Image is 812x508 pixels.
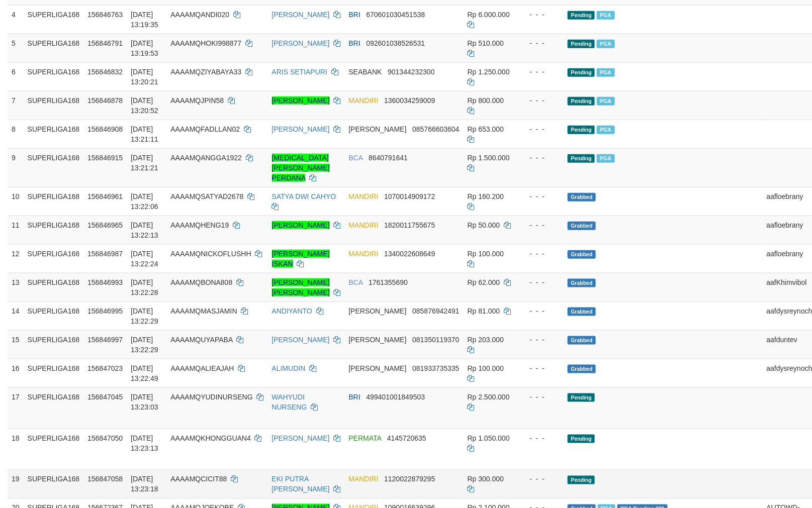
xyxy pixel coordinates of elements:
[568,68,595,77] span: Pending
[597,154,614,163] span: Marked by aafsoycanthlai
[568,126,595,134] span: Pending
[412,125,459,133] span: Copy 085766603604 to clipboard
[8,330,24,359] td: 15
[384,221,435,229] span: Copy 1820011755675 to clipboard
[384,475,435,483] span: Copy 1120022879295 to clipboard
[87,307,123,315] span: 156846995
[522,220,560,230] div: - - -
[272,221,330,229] a: [PERSON_NAME]
[8,187,24,216] td: 10
[468,11,510,19] span: Rp 6.000.000
[597,97,614,106] span: Marked by aafsoycanthlai
[348,364,406,372] span: [PERSON_NAME]
[24,244,84,273] td: SUPERLIGA168
[8,216,24,244] td: 11
[170,68,241,76] span: AAAAMQZIYABAYA33
[87,336,123,344] span: 156846997
[522,474,560,484] div: - - -
[8,387,24,429] td: 17
[170,278,232,286] span: AAAAMQBONA808
[568,336,596,345] span: Grabbed
[468,221,500,229] span: Rp 50.000
[272,125,330,133] a: [PERSON_NAME]
[8,429,24,470] td: 18
[170,221,229,229] span: AAAAMQHENG19
[348,125,406,133] span: [PERSON_NAME]
[131,434,158,452] span: [DATE] 13:23:13
[87,475,123,483] span: 156847058
[8,34,24,62] td: 5
[369,154,408,162] span: Copy 8640791641 to clipboard
[568,435,595,443] span: Pending
[87,364,123,372] span: 156847023
[87,221,123,229] span: 156846965
[24,330,84,359] td: SUPERLIGA168
[468,68,510,76] span: Rp 1.250.000
[412,336,459,344] span: Copy 081350119370 to clipboard
[468,125,504,133] span: Rp 653.000
[24,429,84,470] td: SUPERLIGA168
[522,38,560,48] div: - - -
[366,11,425,19] span: Copy 670601030451538 to clipboard
[384,192,435,200] span: Copy 1070014909172 to clipboard
[348,434,381,442] span: PERMATA
[87,11,123,19] span: 156846763
[131,336,158,354] span: [DATE] 13:22:29
[8,359,24,387] td: 16
[348,475,378,483] span: MANDIRI
[272,68,327,76] a: ARIS SETIAPURI
[568,11,595,20] span: Pending
[272,192,336,200] a: SATYA DWI CAHYO
[597,126,614,134] span: Marked by aafheankoy
[87,250,123,258] span: 156846987
[468,96,504,105] span: Rp 800.000
[522,306,560,316] div: - - -
[369,278,408,286] span: Copy 1761355690 to clipboard
[272,434,330,442] a: [PERSON_NAME]
[24,359,84,387] td: SUPERLIGA168
[272,336,330,344] a: [PERSON_NAME]
[24,273,84,301] td: SUPERLIGA168
[8,301,24,330] td: 14
[522,363,560,373] div: - - -
[170,11,229,19] span: AAAAMQANDI020
[170,475,227,483] span: AAAAMQCICIT88
[272,278,330,296] a: [PERSON_NAME] [PERSON_NAME]
[272,364,306,372] a: ALIMUDIN
[568,476,595,484] span: Pending
[131,221,158,239] span: [DATE] 13:22:13
[348,154,363,162] span: BCA
[131,11,158,29] span: [DATE] 13:19:35
[522,191,560,201] div: - - -
[348,68,382,76] span: SEABANK
[387,434,426,442] span: Copy 4145720635 to clipboard
[87,278,123,286] span: 156846993
[24,187,84,216] td: SUPERLIGA168
[87,393,123,401] span: 156847045
[8,5,24,34] td: 4
[468,278,500,286] span: Rp 62.000
[131,475,158,493] span: [DATE] 13:23:18
[348,192,378,200] span: MANDIRI
[170,250,251,258] span: AAAAMQNICKOFLUSHH
[522,153,560,163] div: - - -
[24,5,84,34] td: SUPERLIGA168
[131,68,158,86] span: [DATE] 13:20:21
[131,154,158,172] span: [DATE] 13:21:21
[468,250,504,258] span: Rp 100.000
[131,307,158,325] span: [DATE] 13:22:29
[170,393,252,401] span: AAAAMQYUDINURSENG
[170,336,232,344] span: AAAAMQUYAPABA
[468,434,510,442] span: Rp 1.050.000
[131,393,158,411] span: [DATE] 13:23:03
[24,62,84,91] td: SUPERLIGA168
[522,392,560,402] div: - - -
[8,91,24,120] td: 7
[522,277,560,287] div: - - -
[272,250,330,268] a: [PERSON_NAME] ISKAN
[272,393,307,411] a: WAHYUDI NURSENG
[24,387,84,429] td: SUPERLIGA168
[348,39,360,47] span: BRI
[522,433,560,443] div: - - -
[170,364,234,372] span: AAAAMQALIEAJAH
